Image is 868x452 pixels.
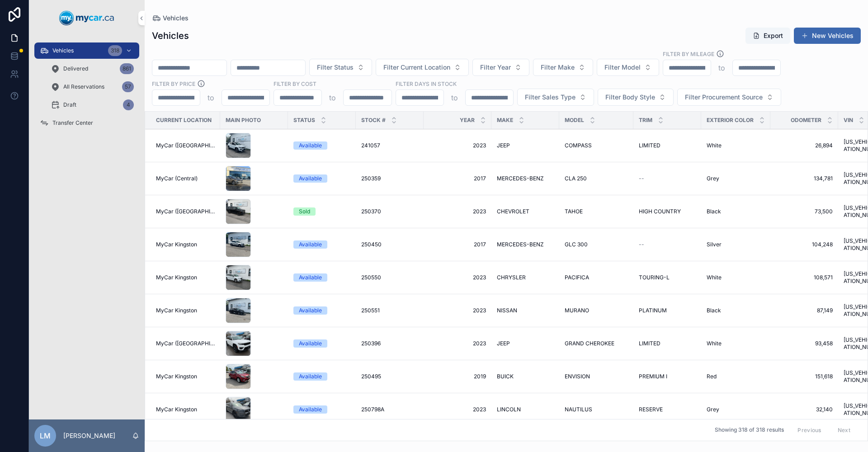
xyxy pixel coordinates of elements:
[156,175,198,182] span: MyCar (Central)
[776,406,833,413] span: 32,140
[533,59,593,76] button: Select Button
[156,142,215,149] a: MyCar ([GEOGRAPHIC_DATA])
[497,175,544,182] span: MERCEDES-BENZ
[565,406,628,413] a: NAUTILUS
[497,241,554,248] a: MERCEDES-BENZ
[565,117,584,124] span: Model
[639,340,660,347] span: LIMITED
[63,101,76,108] span: Draft
[605,93,655,102] span: Filter Body Style
[565,241,588,248] span: GLC 300
[565,175,628,182] a: CLA 250
[639,175,696,182] a: --
[565,208,628,215] a: TAHOE
[639,208,681,215] span: HIGH COUNTRY
[156,307,215,314] a: MyCar Kingston
[707,406,765,413] a: Grey
[156,175,215,182] a: MyCar (Central)
[156,340,215,347] span: MyCar ([GEOGRAPHIC_DATA])
[429,241,486,248] a: 2017
[776,241,833,248] a: 104,248
[565,373,590,380] span: ENVISION
[565,340,614,347] span: GRAND CHEROKEE
[226,117,261,124] span: Main Photo
[776,307,833,314] span: 87,149
[361,208,381,215] span: 250370
[299,306,322,315] div: Available
[429,373,486,380] a: 2019
[293,306,350,315] a: Available
[639,340,696,347] a: LIMITED
[293,405,350,414] a: Available
[776,175,833,182] span: 134,781
[497,142,510,149] span: JEEP
[639,373,696,380] a: PREMIUM I
[156,208,215,215] span: MyCar ([GEOGRAPHIC_DATA])
[329,92,336,103] p: to
[707,142,722,149] span: White
[361,208,418,215] a: 250370
[299,339,322,348] div: Available
[639,406,696,413] a: RESERVE
[63,431,115,440] p: [PERSON_NAME]
[293,339,350,348] a: Available
[429,142,486,149] span: 2023
[565,208,583,215] span: TAHOE
[707,274,765,281] a: White
[776,340,833,347] a: 93,458
[293,141,350,150] a: Available
[317,63,354,72] span: Filter Status
[497,406,554,413] a: LINCOLN
[361,307,418,314] a: 250551
[63,83,104,90] span: All Reservations
[361,117,386,124] span: Stock #
[639,241,696,248] a: --
[123,99,134,110] div: 4
[299,174,322,183] div: Available
[497,175,554,182] a: MERCEDES-BENZ
[480,63,511,72] span: Filter Year
[299,273,322,282] div: Available
[497,117,513,124] span: Make
[844,117,853,124] span: VIN
[429,340,486,347] span: 2023
[156,274,197,281] span: MyCar Kingston
[639,406,663,413] span: RESERVE
[429,406,486,413] span: 2023
[776,142,833,149] a: 26,894
[776,274,833,281] span: 108,571
[707,307,721,314] span: Black
[299,372,322,381] div: Available
[565,307,589,314] span: MURANO
[429,208,486,215] a: 2023
[707,241,722,248] span: Silver
[565,274,589,281] span: PACIFICA
[309,59,372,76] button: Select Button
[639,373,667,380] span: PREMIUM I
[707,117,754,124] span: Exterior Color
[639,142,660,149] span: LIMITED
[707,340,765,347] a: White
[541,63,575,72] span: Filter Make
[40,430,51,441] span: LM
[597,59,659,76] button: Select Button
[497,208,529,215] span: CHEVROLET
[794,28,861,44] button: New Vehicles
[361,175,381,182] span: 250359
[791,117,821,124] span: Odometer
[565,175,587,182] span: CLA 250
[497,406,521,413] span: LINCOLN
[59,11,114,25] img: App logo
[565,340,628,347] a: GRAND CHEROKEE
[293,240,350,249] a: Available
[497,307,517,314] span: NISSAN
[299,240,322,249] div: Available
[639,274,696,281] a: TOURING-L
[274,80,316,88] label: FILTER BY COST
[293,273,350,282] a: Available
[156,373,197,380] span: MyCar Kingston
